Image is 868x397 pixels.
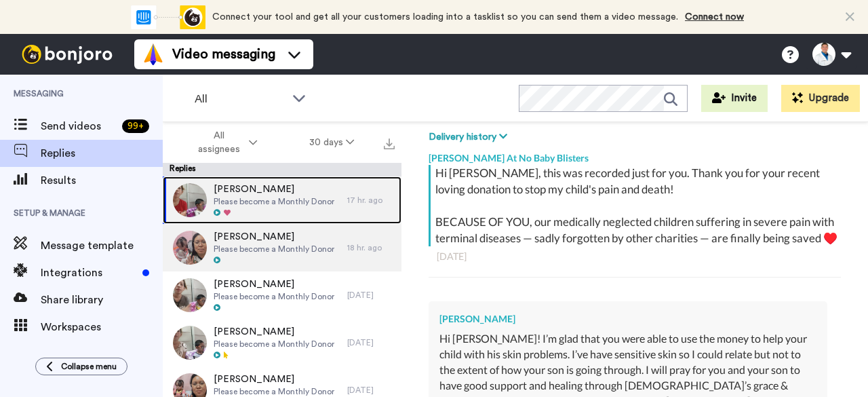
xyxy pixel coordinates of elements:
[122,119,149,133] div: 99 +
[347,337,395,348] div: [DATE]
[142,43,164,65] img: vm-color.svg
[214,244,334,254] span: Please become a Monthly Donor
[384,138,395,149] img: export.svg
[437,250,833,263] div: [DATE]
[429,130,511,145] button: Delivery history
[173,326,207,360] img: a8054a38-31aa-4c4e-9a92-d7aaa53c83d8-thumb.jpg
[165,124,283,162] button: All assignees
[163,176,401,224] a: [PERSON_NAME]Please become a Monthly Donor17 hr. ago
[173,278,207,312] img: b5840a14-dab0-4d8c-8b2e-7b200889f2c0-thumb.jpg
[685,12,744,22] a: Connect now
[41,118,117,134] span: Send videos
[429,145,841,165] div: [PERSON_NAME] At No Baby Blisters
[61,361,117,372] span: Collapse menu
[214,291,334,302] span: Please become a Monthly Donor
[16,45,118,64] img: bj-logo-header-white.svg
[41,265,137,281] span: Integrations
[214,278,334,291] span: [PERSON_NAME]
[195,91,285,107] span: All
[163,163,401,176] div: Replies
[435,165,837,246] div: Hi [PERSON_NAME], this was recorded just for you. Thank you for your recent loving donation to st...
[41,145,163,162] span: Replies
[347,385,395,396] div: [DATE]
[163,271,401,319] a: [PERSON_NAME]Please become a Monthly Donor[DATE]
[701,85,768,112] button: Invite
[214,325,334,339] span: [PERSON_NAME]
[173,231,207,265] img: 39b3b116-d177-42b9-ae6f-902faf37e7c2-thumb.jpg
[41,172,163,189] span: Results
[35,358,127,375] button: Collapse menu
[214,230,334,244] span: [PERSON_NAME]
[283,130,380,155] button: 30 days
[212,12,678,22] span: Connect your tool and get all your customers loading into a tasklist so you can send them a video...
[439,312,816,326] div: [PERSON_NAME]
[347,242,395,253] div: 18 hr. ago
[214,386,334,397] span: Please become a Monthly Donor
[173,183,207,217] img: c4c5ce93-6aaf-4f69-b3aa-185477421492-thumb.jpg
[347,195,395,206] div: 17 hr. ago
[380,132,399,153] button: Export all results that match these filters now.
[191,129,246,156] span: All assignees
[347,290,395,301] div: [DATE]
[163,224,401,271] a: [PERSON_NAME]Please become a Monthly Donor18 hr. ago
[172,45,275,64] span: Video messaging
[214,339,334,349] span: Please become a Monthly Donor
[214,196,334,207] span: Please become a Monthly Donor
[214,373,334,386] span: [PERSON_NAME]
[41,319,163,335] span: Workspaces
[781,85,860,112] button: Upgrade
[163,319,401,366] a: [PERSON_NAME]Please become a Monthly Donor[DATE]
[41,292,163,308] span: Share library
[41,238,163,254] span: Message template
[131,5,205,29] div: animation
[214,183,334,196] span: [PERSON_NAME]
